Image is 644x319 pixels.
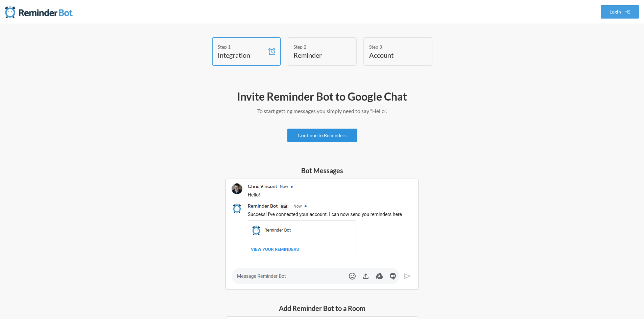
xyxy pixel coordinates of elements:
h5: Bot Messages [225,166,419,175]
div: Step 2 [293,43,341,50]
h4: Reminder [293,50,341,60]
img: Reminder Bot [5,5,73,19]
h4: Account [369,50,416,60]
h2: Invite Reminder Bot to Google Chat [126,89,518,104]
p: To start getting messages you simply need to say "Hello". [126,107,518,115]
h4: Integration [218,50,265,60]
div: Step 1 [218,43,265,50]
div: Step 3 [369,43,416,50]
a: Continue to Reminders [287,129,357,142]
h5: Add Reminder Bot to a Room [226,303,419,313]
a: Login [601,5,639,19]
